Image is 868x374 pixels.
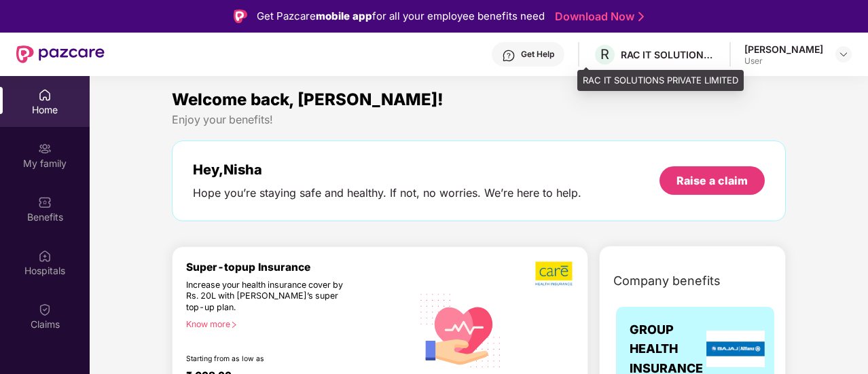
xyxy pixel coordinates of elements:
[193,186,581,200] div: Hope you’re staying safe and healthy. If not, no worries. We’re here to help.
[744,56,823,67] div: User
[172,113,786,127] div: Enjoy your benefits!
[38,249,52,263] img: svg+xml;base64,PHN2ZyBpZD0iSG9zcGl0YWxzIiB4bWxucz0iaHR0cDovL3d3dy53My5vcmcvMjAwMC9zdmciIHdpZHRoPS...
[555,10,640,24] a: Download Now
[316,10,372,22] strong: mobile app
[257,8,545,24] div: Get Pazcare for all your employee benefits need
[744,43,823,56] div: [PERSON_NAME]
[577,70,744,92] div: RAC IT SOLUTIONS PRIVATE LIMITED
[186,319,404,329] div: Know more
[38,195,52,209] img: svg+xml;base64,PHN2ZyBpZD0iQmVuZWZpdHMiIHhtbG5zPSJodHRwOi8vd3d3LnczLm9yZy8yMDAwL3N2ZyIgd2lkdGg9Ij...
[234,10,247,23] img: Logo
[638,10,644,24] img: Stroke
[502,49,516,62] img: svg+xml;base64,PHN2ZyBpZD0iSGVscC0zMngzMiIgeG1sbnM9Imh0dHA6Ly93d3cudzMub3JnLzIwMDAvc3ZnIiB3aWR0aD...
[38,88,52,102] img: svg+xml;base64,PHN2ZyBpZD0iSG9tZSIgeG1sbnM9Imh0dHA6Ly93d3cudzMub3JnLzIwMDAvc3ZnIiB3aWR0aD0iMjAiIG...
[38,142,52,155] img: svg+xml;base64,PHN2ZyB3aWR0aD0iMjAiIGhlaWdodD0iMjAiIHZpZXdCb3g9IjAgMCAyMCAyMCIgZmlsbD0ibm9uZSIgeG...
[676,173,748,188] div: Raise a claim
[535,261,574,286] img: b5dec4f62d2307b9de63beb79f102df3.png
[172,90,444,109] span: Welcome back, [PERSON_NAME]!
[186,280,354,314] div: Increase your health insurance cover by Rs. 20L with [PERSON_NAME]’s super top-up plan.
[193,162,581,178] div: Hey, Nisha
[16,45,105,63] img: New Pazcare Logo
[230,321,238,329] span: right
[613,272,721,291] span: Company benefits
[706,331,765,367] img: insurerLogo
[186,354,355,364] div: Starting from as low as
[600,46,609,62] span: R
[186,261,412,274] div: Super-topup Insurance
[521,49,554,60] div: Get Help
[838,49,849,60] img: svg+xml;base64,PHN2ZyBpZD0iRHJvcGRvd24tMzJ4MzIiIHhtbG5zPSJodHRwOi8vd3d3LnczLm9yZy8yMDAwL3N2ZyIgd2...
[38,303,52,316] img: svg+xml;base64,PHN2ZyBpZD0iQ2xhaW0iIHhtbG5zPSJodHRwOi8vd3d3LnczLm9yZy8yMDAwL3N2ZyIgd2lkdGg9IjIwIi...
[621,48,716,61] div: RAC IT SOLUTIONS PRIVATE LIMITED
